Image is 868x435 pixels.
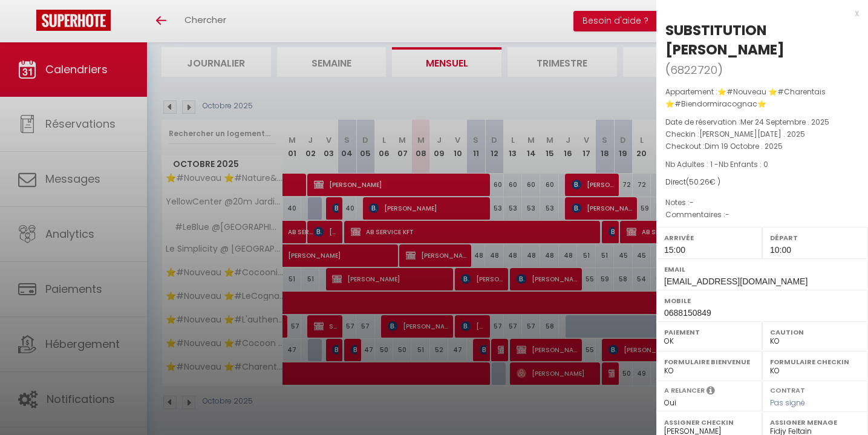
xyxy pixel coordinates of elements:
label: Assigner Checkin [664,416,754,428]
span: Dim 19 Octobre . 2025 [705,141,783,151]
span: 6822720 [670,62,717,77]
span: - [690,197,694,208]
div: SUBSTITUTION [PERSON_NAME] [665,21,859,59]
label: Caution [770,326,860,338]
p: Date de réservation : [665,116,859,128]
label: Contrat [770,385,805,393]
label: Arrivée [664,232,754,244]
span: Nb Adultes : 1 - [665,159,768,169]
label: Email [664,263,860,275]
label: Paiement [664,326,754,338]
div: Direct [665,177,859,188]
p: Commentaires : [665,209,859,221]
span: 10:00 [770,245,791,255]
p: Appartement : [665,86,859,110]
div: x [656,6,859,21]
span: ( ) [665,61,723,78]
label: Formulaire Bienvenue [664,356,754,368]
span: 0688150849 [664,308,711,318]
span: 15:00 [664,245,685,255]
span: Nb Enfants : 0 [719,159,768,169]
label: A relancer [664,385,705,396]
span: [EMAIL_ADDRESS][DOMAIN_NAME] [664,276,808,286]
label: Assigner Menage [770,416,860,428]
p: Notes : [665,197,859,209]
span: Pas signé [770,397,805,408]
label: Formulaire Checkin [770,356,860,368]
p: Checkin : [665,128,859,140]
label: Mobile [664,295,860,307]
span: - [725,209,729,220]
span: [PERSON_NAME][DATE] . 2025 [699,129,805,139]
span: ( € ) [686,177,720,187]
p: Checkout : [665,140,859,152]
span: 50.26 [689,177,710,187]
label: Départ [770,232,860,244]
i: Sélectionner OUI si vous souhaiter envoyer les séquences de messages post-checkout [706,385,715,399]
span: Mer 24 Septembre . 2025 [740,117,829,127]
span: ⭐️#Nouveau ⭐️#Charentais ⭐️#Biendormiracognac⭐️ [665,87,826,109]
